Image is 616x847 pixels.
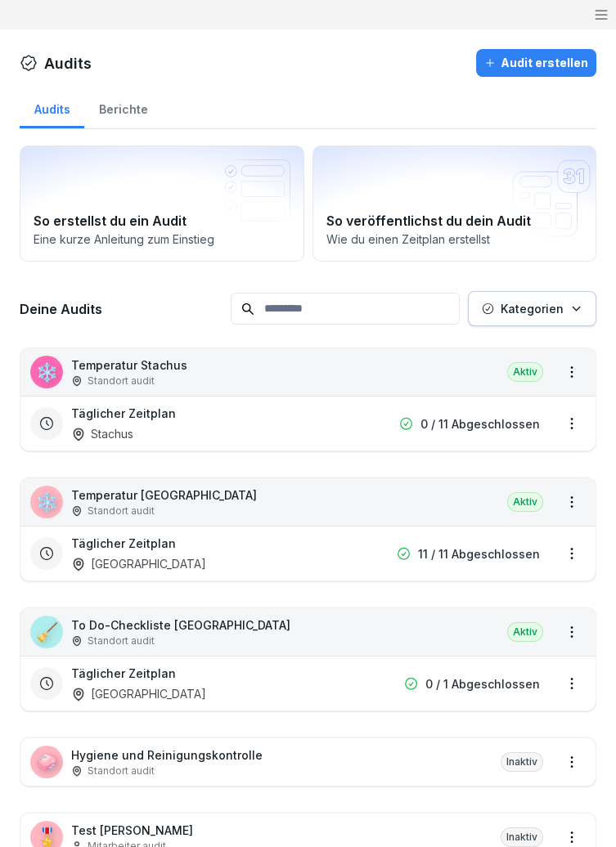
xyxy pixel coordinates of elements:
h3: Deine Audits [20,300,223,318]
button: Audit erstellen [476,49,596,77]
p: Temperatur [GEOGRAPHIC_DATA] [71,486,257,504]
p: Kategorien [501,300,564,317]
h3: Täglicher Zeitplan [71,535,176,552]
p: Test [PERSON_NAME] [71,822,193,839]
h3: Täglicher Zeitplan [71,665,176,682]
h2: So erstellst du ein Audit [34,211,290,231]
p: Hygiene und Reinigungskontrolle [71,746,263,764]
a: Audits [20,87,84,128]
div: ❄️ [30,486,63,518]
h3: Täglicher Zeitplan [71,405,176,422]
div: Aktiv [507,362,543,382]
h2: So veröffentlichst du dein Audit [326,211,583,231]
p: Temperatur Stachus [71,356,187,374]
div: 🧼 [30,746,63,778]
div: Inaktiv [501,752,543,772]
p: Standort audit [88,764,155,778]
div: Audit erstellen [484,54,588,72]
div: ❄️ [30,356,63,388]
div: Aktiv [507,622,543,642]
p: Eine kurze Anleitung zum Einstieg [34,231,290,248]
p: Standort audit [88,374,155,388]
div: 🧹 [30,616,63,648]
a: Berichte [84,87,162,128]
div: Stachus [71,425,133,442]
p: Standort audit [88,634,155,648]
button: Kategorien [468,291,596,326]
h1: Audits [44,52,92,74]
div: Aktiv [507,492,543,512]
a: So veröffentlichst du dein AuditWie du einen Zeitplan erstellst [312,146,597,262]
p: 0 / 11 Abgeschlossen [420,415,540,432]
p: To Do-Checkliste [GEOGRAPHIC_DATA] [71,616,290,634]
div: [GEOGRAPHIC_DATA] [71,555,206,572]
p: Standort audit [88,504,155,518]
p: 0 / 1 Abgeschlossen [425,675,540,692]
a: So erstellst du ein AuditEine kurze Anleitung zum Einstieg [20,146,304,262]
div: Inaktiv [501,827,543,847]
p: Wie du einen Zeitplan erstellst [326,231,583,248]
div: [GEOGRAPHIC_DATA] [71,685,206,702]
p: 11 / 11 Abgeschlossen [418,545,540,562]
